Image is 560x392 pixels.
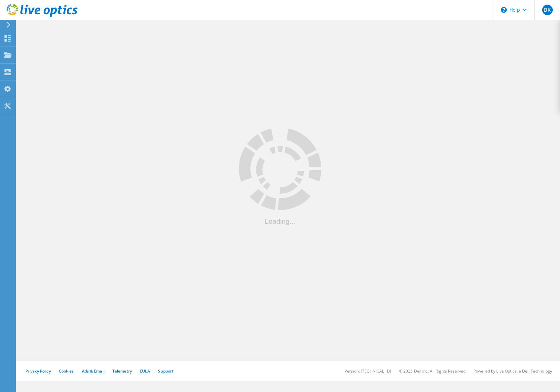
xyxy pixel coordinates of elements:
li: Version: [TECHNICAL_ID] [345,368,391,374]
li: © 2025 Dell Inc. All Rights Reserved [399,368,466,374]
div: Loading... [239,217,321,224]
a: Cookies [59,368,74,374]
a: Privacy Policy [25,368,51,374]
a: Live Optics Dashboard [7,14,78,18]
a: Ads & Email [82,368,104,374]
a: Support [158,368,173,374]
span: DK [543,7,551,13]
a: Telemetry [112,368,132,374]
svg: \n [501,7,507,13]
a: EULA [140,368,150,374]
li: Powered by Live Optics, a Dell Technology [473,368,552,374]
